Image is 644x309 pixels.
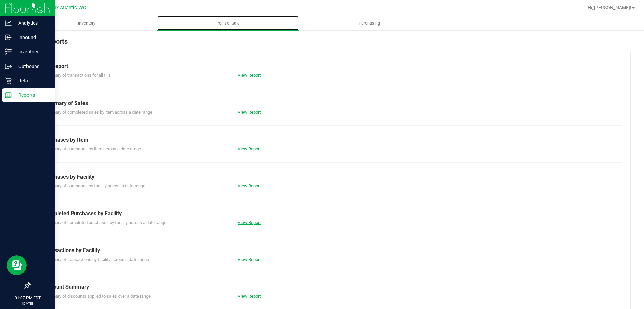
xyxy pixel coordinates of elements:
span: Jax Atlantic WC [51,5,86,11]
a: View Report [238,110,261,115]
div: Summary of Sales [43,99,617,107]
iframe: Resource center [7,255,27,275]
inline-svg: Retail [5,77,12,84]
span: Summary of completed purchases by facility across a date range [43,220,166,225]
span: Hi, [PERSON_NAME]! [588,5,631,10]
p: Outbound [12,62,52,70]
a: Purchasing [299,16,440,30]
div: Purchases by Facility [43,173,617,181]
div: Purchases by Item [43,136,617,144]
a: Inventory [16,16,157,30]
p: 01:07 PM EDT [3,295,52,301]
a: View Report [238,73,261,78]
p: Inbound [12,33,52,41]
div: Discount Summary [43,283,617,291]
span: Summary of transactions by facility across a date range [43,257,149,262]
p: Analytics [12,19,52,27]
div: Transactions by Facility [43,246,617,255]
inline-svg: Analytics [5,20,12,26]
span: Summary of completed sales by item across a date range [43,110,152,115]
span: Purchasing [350,20,389,26]
div: POS Reports [30,36,631,52]
p: Inventory [12,48,52,56]
span: Summary of transactions for all tills [43,73,111,78]
span: Point of Sale [207,20,249,26]
div: Completed Purchases by Facility [43,209,617,218]
a: View Report [238,183,261,188]
inline-svg: Inbound [5,34,12,41]
inline-svg: Inventory [5,48,12,55]
a: View Report [238,257,261,262]
span: Summary of discounts applied to sales over a date range [43,294,151,299]
span: Summary of purchases by item across a date range [43,146,141,151]
p: Retail [12,77,52,85]
a: View Report [238,294,261,299]
a: Point of Sale [157,16,299,30]
p: Reports [12,91,52,99]
div: Till Report [43,62,617,70]
a: View Report [238,146,261,151]
inline-svg: Outbound [5,63,12,70]
a: View Report [238,220,261,225]
span: Inventory [69,20,104,26]
inline-svg: Reports [5,92,12,99]
p: [DATE] [3,301,52,306]
span: Summary of purchases by facility across a date range [43,183,145,188]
